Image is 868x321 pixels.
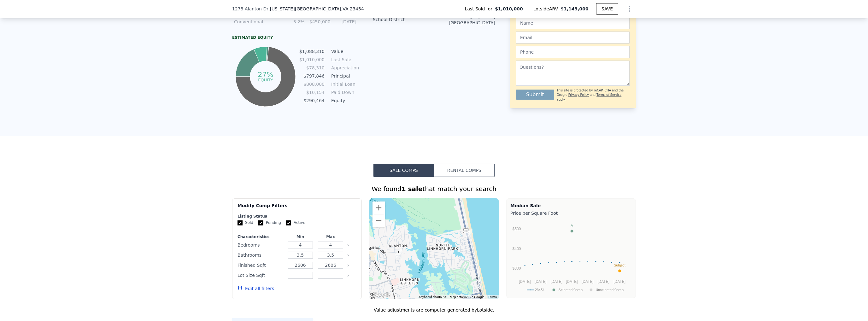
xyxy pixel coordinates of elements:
button: SAVE [596,3,618,15]
a: Open this area in Google Maps (opens a new window) [371,291,392,299]
input: Name [516,17,630,29]
button: Zoom in [372,201,385,214]
input: Phone [516,46,630,58]
div: Listing Status [238,214,356,219]
div: [US_STATE][GEOGRAPHIC_DATA] [434,13,495,26]
button: Sale Comps [373,164,434,177]
div: Min [286,234,314,239]
td: $797,846 [299,73,325,79]
text: Subject [614,263,625,267]
div: 1275 Alanton Dr [392,246,404,262]
td: Appreciation [330,64,358,71]
div: We found that match your search [232,184,636,193]
div: Characteristics [238,234,284,239]
div: Finished Sqft [238,261,284,270]
button: Clear [347,274,349,277]
div: Conventional [234,19,279,25]
label: Pending [258,220,281,225]
svg: A chart. [510,218,632,296]
span: $1,143,000 [560,6,589,11]
button: Edit all filters [238,285,274,292]
text: Unselected Comp [596,288,624,292]
text: [DATE] [597,279,609,284]
div: Modify Comp Filters [238,202,356,214]
div: Estimated Equity [232,35,358,40]
strong: 1 sale [402,185,423,193]
div: Lot Size Sqft [238,271,284,280]
span: Map data ©2025 Google [450,295,484,299]
span: $1,010,000 [495,6,523,12]
td: $290,464 [299,97,325,104]
input: Sold [238,220,243,225]
button: Keyboard shortcuts [419,295,446,299]
text: Selected Comp [559,288,583,292]
label: Sold [238,220,253,225]
td: $1,010,000 [299,56,325,63]
span: Last Sold for [465,6,495,12]
a: Terms of Service [596,93,621,96]
text: [DATE] [535,279,547,284]
label: Active [286,220,305,225]
div: $450,000 [308,19,330,25]
td: Principal [330,73,358,79]
text: [DATE] [582,279,594,284]
div: Max [317,234,344,239]
td: $808,000 [299,81,325,88]
td: Equity [330,97,358,104]
td: Paid Down [330,89,358,96]
div: 112 57 1/2 St [463,226,475,242]
a: Privacy Policy [568,93,589,96]
div: Bedrooms [238,241,284,249]
img: Google [371,291,392,299]
tspan: equity [258,77,273,82]
div: [DATE] [334,19,356,25]
div: Value adjustments are computer generated by Lotside . [232,307,636,313]
div: School District [373,16,434,23]
text: [DATE] [613,279,625,284]
button: Submit [516,90,554,100]
button: Rental Comps [434,164,495,177]
button: Clear [347,244,349,247]
span: Lotside ARV [533,6,560,12]
td: Last Sale [330,56,358,63]
button: Show Options [623,3,636,15]
div: 3.2% [282,19,304,25]
span: 1275 Alanton Dr [232,6,268,12]
input: Email [516,32,630,44]
button: Clear [347,254,349,257]
tspan: 27% [258,71,273,79]
button: Clear [347,264,349,267]
button: Zoom out [372,214,385,227]
input: Active [286,220,291,225]
text: $400 [513,247,521,251]
text: [DATE] [550,279,562,284]
span: , [US_STATE][GEOGRAPHIC_DATA] [268,6,364,12]
text: $300 [513,266,521,271]
text: 23454 [535,288,544,292]
div: Bathrooms [238,251,284,260]
div: Median Sale [510,202,632,209]
text: A [571,224,573,227]
td: Initial Loan [330,81,358,88]
td: $78,310 [299,64,325,71]
a: Terms (opens in new tab) [488,295,497,299]
td: $10,154 [299,89,325,96]
text: [DATE] [519,279,531,284]
td: $1,088,310 [299,48,325,55]
td: Value [330,48,358,55]
div: This site is protected by reCAPTCHA and the Google and apply. [557,88,630,102]
input: Pending [258,220,263,225]
span: , VA 23454 [341,6,364,11]
text: $500 [513,227,521,231]
text: [DATE] [566,279,578,284]
div: Price per Square Foot [510,209,632,218]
